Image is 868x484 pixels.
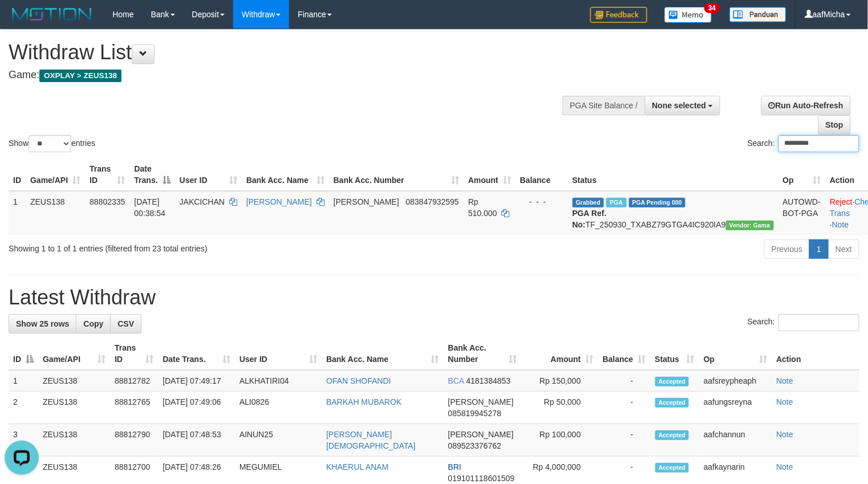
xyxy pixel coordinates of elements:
[9,337,38,370] th: ID: activate to sort column descending
[764,239,810,259] a: Previous
[85,158,129,191] th: Trans ID: activate to sort column ascending
[326,397,401,406] a: BARKAH MUBAROK
[90,197,125,206] span: 88802335
[704,3,720,13] span: 34
[809,239,829,259] a: 1
[9,135,95,152] label: Show entries
[9,191,26,235] td: 1
[334,197,399,206] span: [PERSON_NAME]
[655,430,689,440] span: Accepted
[568,191,778,235] td: TF_250930_TXABZ79GTGA4IC920IA9
[9,6,95,23] img: MOTION_logo.png
[778,191,826,235] td: AUTOWD-BOT-PGA
[590,7,647,23] img: Feedback.jpg
[748,135,859,152] label: Search:
[521,424,598,457] td: Rp 100,000
[39,70,121,82] span: OXPLAY > ZEUS138
[699,424,772,457] td: aafchannun
[158,392,235,424] td: [DATE] 07:49:06
[406,197,459,206] span: Copy 083847932595 to clipboard
[516,158,568,191] th: Balance
[38,392,110,424] td: ZEUS138
[568,158,778,191] th: Status
[606,198,626,208] span: Marked by aafsreyleap
[242,158,329,191] th: Bank Acc. Name: activate to sort column ascending
[598,337,651,370] th: Balance: activate to sort column ascending
[777,376,794,385] a: Note
[761,96,851,115] a: Run Auto-Refresh
[9,70,567,81] h4: Game:
[129,158,175,191] th: Date Trans.: activate to sort column descending
[448,462,461,471] span: BRI
[652,101,707,110] span: None selected
[9,41,567,64] h1: Withdraw List
[9,314,76,333] a: Show 25 rows
[830,197,853,206] a: Reject
[777,397,794,406] a: Note
[9,158,26,191] th: ID
[329,158,464,191] th: Bank Acc. Number: activate to sort column ascending
[29,135,71,152] select: Showentries
[772,337,859,370] th: Action
[9,424,38,457] td: 3
[76,314,111,333] a: Copy
[110,314,141,333] a: CSV
[699,370,772,392] td: aafsreypheaph
[235,424,322,457] td: AINUN25
[468,197,497,218] span: Rp 510.000
[38,370,110,392] td: ZEUS138
[158,370,235,392] td: [DATE] 07:49:17
[777,462,794,471] a: Note
[562,96,644,115] div: PGA Site Balance /
[629,198,686,208] span: PGA Pending
[467,376,511,385] span: Copy 4181384853 to clipboard
[464,158,516,191] th: Amount: activate to sort column ascending
[38,337,110,370] th: Game/API: activate to sort column ascending
[664,7,712,23] img: Button%20Memo.svg
[175,158,242,191] th: User ID: activate to sort column ascending
[444,337,522,370] th: Bank Acc. Number: activate to sort column ascending
[26,191,85,235] td: ZEUS138
[110,424,158,457] td: 88812790
[573,209,607,229] b: PGA Ref. No:
[655,398,689,408] span: Accepted
[448,397,514,406] span: [PERSON_NAME]
[520,196,563,208] div: - - -
[726,221,774,230] span: Vendor URL: https://trx31.1velocity.biz
[598,370,651,392] td: -
[655,463,689,473] span: Accepted
[38,424,110,457] td: ZEUS138
[778,158,826,191] th: Op: activate to sort column ascending
[235,337,322,370] th: User ID: activate to sort column ascending
[9,392,38,424] td: 2
[655,377,689,387] span: Accepted
[158,424,235,457] td: [DATE] 07:48:53
[832,220,849,229] a: Note
[521,370,598,392] td: Rp 150,000
[729,7,786,22] img: panduan.png
[322,337,444,370] th: Bank Acc. Name: activate to sort column ascending
[9,370,38,392] td: 1
[326,462,388,471] a: KHAERUL ANAM
[777,430,794,439] a: Note
[448,376,464,385] span: BCA
[598,392,651,424] td: -
[110,370,158,392] td: 88812782
[521,392,598,424] td: Rp 50,000
[26,158,85,191] th: Game/API: activate to sort column ascending
[818,115,851,135] a: Stop
[110,337,158,370] th: Trans ID: activate to sort column ascending
[5,5,39,39] button: Open LiveChat chat widget
[326,430,416,450] a: [PERSON_NAME][DEMOGRAPHIC_DATA]
[778,135,859,152] input: Search:
[117,319,134,328] span: CSV
[448,409,501,418] span: Copy 085819945278 to clipboard
[699,392,772,424] td: aafungsreyna
[448,430,514,439] span: [PERSON_NAME]
[16,319,69,328] span: Show 25 rows
[9,238,353,254] div: Showing 1 to 1 of 1 entries (filtered from 23 total entries)
[158,337,235,370] th: Date Trans.: activate to sort column ascending
[598,424,651,457] td: -
[246,197,312,206] a: [PERSON_NAME]
[9,286,859,309] h1: Latest Withdraw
